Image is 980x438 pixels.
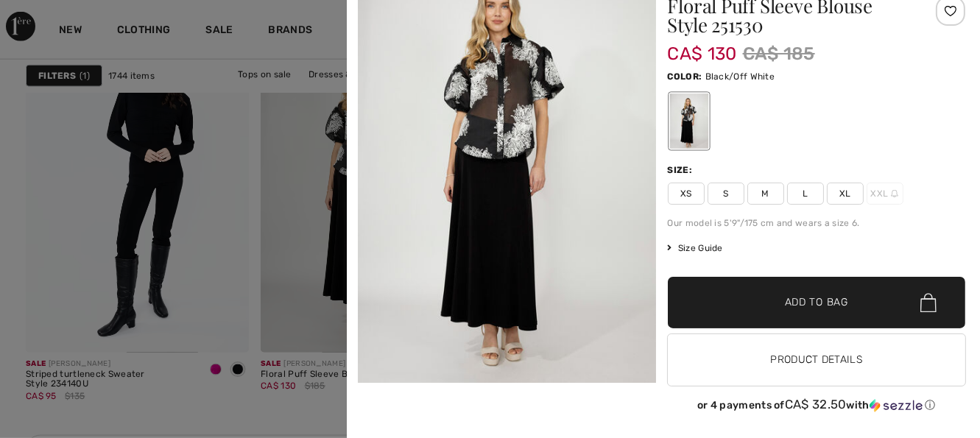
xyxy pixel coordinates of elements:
span: Color: [668,71,702,82]
span: XXL [867,183,903,205]
div: or 4 payments ofCA$ 32.50withSezzle Click to learn more about Sezzle [668,398,966,417]
span: CA$ 130 [668,29,737,64]
img: Bag.svg [920,293,937,312]
span: Black/Off White [705,71,775,82]
img: Sezzle [870,399,923,412]
div: or 4 payments of with [668,398,966,412]
div: Black/Off White [669,93,708,149]
img: ring-m.svg [891,190,898,197]
span: CA$ 32.50 [785,397,847,411]
button: Product Details [668,334,966,386]
span: S [708,183,744,205]
span: Chat [32,10,63,24]
span: M [747,183,784,205]
span: Add to Bag [785,295,848,311]
button: Add to Bag [668,277,966,328]
span: XS [668,183,705,205]
div: Our model is 5'9"/175 cm and wears a size 6. [668,216,966,230]
span: CA$ 185 [743,40,815,67]
span: XL [827,183,864,205]
div: Size: [668,163,696,177]
span: Size Guide [668,241,723,255]
span: L [787,183,824,205]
